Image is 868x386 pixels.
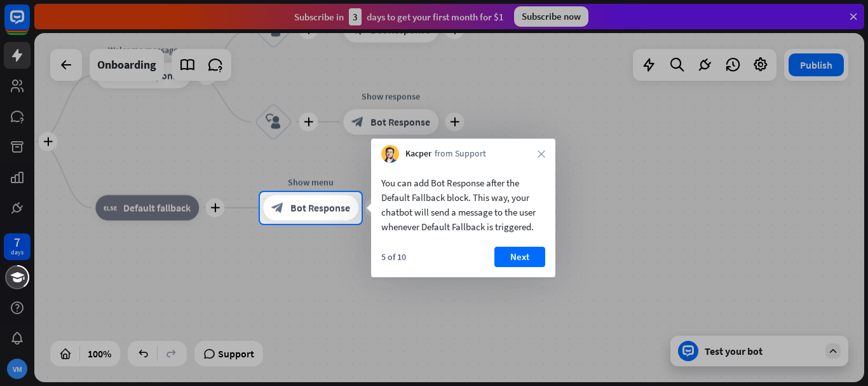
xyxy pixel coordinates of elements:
[538,150,545,158] i: close
[10,5,48,43] button: Open LiveChat chat widget
[271,202,284,214] i: block_bot_response
[381,176,545,234] div: You can add Bot Response after the Default Fallback block. This way, your chatbot will send a mes...
[405,148,431,160] span: Kacper
[290,202,350,214] span: Bot Response
[435,148,486,160] span: from Support
[494,247,545,267] button: Next
[381,251,406,263] div: 5 of 10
